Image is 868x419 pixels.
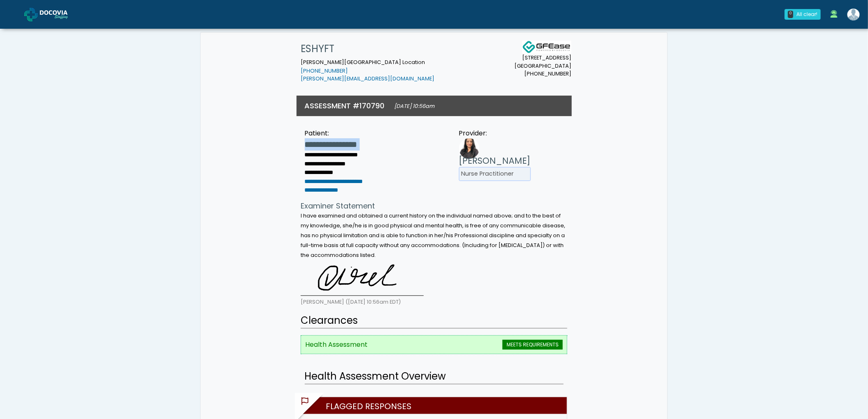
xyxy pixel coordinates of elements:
[40,10,81,18] img: Docovia
[24,1,81,27] a: Docovia
[301,212,565,259] small: I have examined and obtained a current history on the individual named above; and to the best of ...
[514,54,571,78] small: [STREET_ADDRESS] [GEOGRAPHIC_DATA] [PHONE_NUMBER]
[780,6,826,23] a: 0 All clear!
[459,167,531,181] li: Nurse Practitioner
[7,3,31,28] button: Open LiveChat chat widget
[301,335,567,354] li: Health Assessment
[301,59,434,82] small: [PERSON_NAME][GEOGRAPHIC_DATA] Location
[522,41,571,54] img: Docovia Staffing Logo
[797,11,818,18] div: All clear!
[24,8,38,21] img: Docovia
[788,11,793,18] div: 0
[301,298,401,305] small: [PERSON_NAME] ([DATE] 10:56am EDT)
[459,155,531,167] h3: [PERSON_NAME]
[459,138,480,159] img: Provider image
[847,9,860,21] img: Rachel Elazary
[301,41,434,57] h1: ESHYFT
[301,313,567,329] h2: Clearances
[301,75,434,82] a: [PERSON_NAME][EMAIL_ADDRESS][DOMAIN_NAME]
[301,201,567,211] h4: Examiner Statement
[503,340,563,350] span: MEETS REQUIREMENTS
[305,369,564,385] h2: Health Assessment Overview
[301,263,424,296] img: Ax+OAqFvjuJ3AAAAAElFTkSuQmCC
[305,397,567,414] h2: Flagged Responses
[459,128,531,138] div: Provider:
[301,67,348,74] a: [PHONE_NUMBER]
[305,128,383,138] div: Patient:
[395,103,435,110] small: [DATE] 10:56am
[305,101,385,111] h3: ASSESSMENT #170790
